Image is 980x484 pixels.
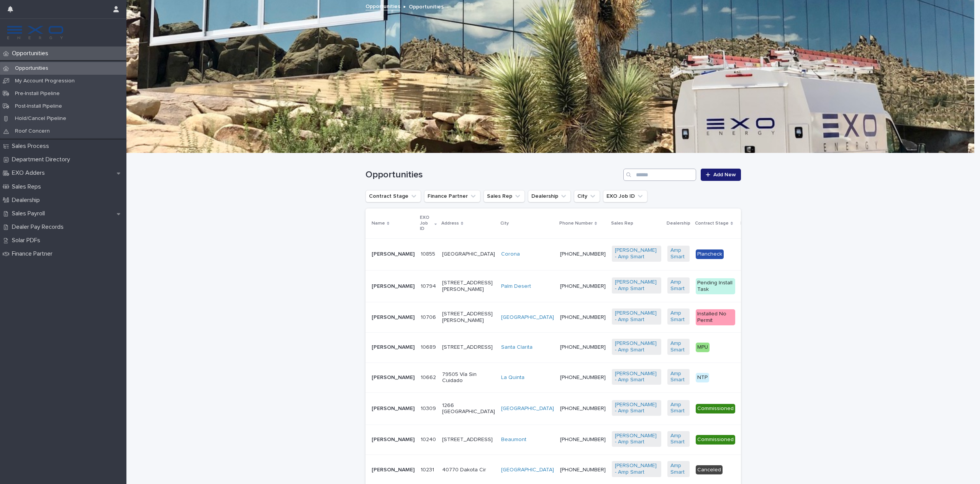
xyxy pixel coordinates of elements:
p: [PERSON_NAME] [372,314,415,321]
p: Hold/Cancel Pipeline [9,115,72,122]
a: [PHONE_NUMBER] [560,437,606,442]
p: Sales Process [9,143,55,150]
a: [PHONE_NUMBER] [560,284,606,289]
tr: [PERSON_NAME]1024010240 [STREET_ADDRESS]Beaumont [PHONE_NUMBER][PERSON_NAME] - Amp Smart Amp Smar... [365,425,840,455]
p: Sales Payroll [9,210,51,217]
p: [GEOGRAPHIC_DATA] [442,251,495,258]
a: [GEOGRAPHIC_DATA] [501,405,554,412]
a: [GEOGRAPHIC_DATA] [501,314,554,321]
tr: [PERSON_NAME]1079410794 [STREET_ADDRESS][PERSON_NAME]Palm Desert [PHONE_NUMBER][PERSON_NAME] - Am... [365,270,840,302]
p: Pre-Install Pipeline [9,90,66,97]
a: Opportunities [365,2,400,10]
p: [PERSON_NAME] [372,344,415,351]
p: Department Directory [9,156,76,163]
a: [PERSON_NAME] - Amp Smart [615,402,658,415]
p: 10309 [421,404,438,412]
div: MPU [696,343,710,352]
p: EXO Adders [9,169,51,177]
a: [PERSON_NAME] - Amp Smart [615,310,658,323]
p: Finance Partner [9,250,59,258]
p: 40770 Dakota Cir [442,467,495,473]
p: [PERSON_NAME] [372,283,415,290]
p: 79505 Vía Sin Cuidado [442,371,495,384]
tr: [PERSON_NAME]1070610706 [STREET_ADDRESS][PERSON_NAME][GEOGRAPHIC_DATA] [PHONE_NUMBER][PERSON_NAME... [365,302,840,333]
p: 10855 [421,249,437,258]
div: Plancheck [696,249,724,259]
a: Amp Smart [670,310,687,323]
a: Santa Clarita [501,344,533,351]
p: [PERSON_NAME] [372,405,415,412]
h1: Opportunities [365,169,620,180]
p: Solar PDFs [9,237,46,244]
p: [STREET_ADDRESS] [442,344,495,351]
a: [PHONE_NUMBER] [560,375,606,380]
a: [PERSON_NAME] - Amp Smart [615,279,658,292]
p: 10706 [421,313,438,321]
a: Amp Smart [670,463,687,476]
p: Address [441,219,459,228]
button: Sales Rep [483,190,525,202]
a: Amp Smart [670,402,687,415]
p: 10240 [421,435,438,443]
p: Phone Number [559,219,593,228]
p: My Account Progression [9,78,81,84]
a: Amp Smart [670,371,687,384]
a: Amp Smart [670,433,687,446]
p: [STREET_ADDRESS][PERSON_NAME] [442,280,495,293]
tr: [PERSON_NAME]1085510855 [GEOGRAPHIC_DATA]Corona [PHONE_NUMBER][PERSON_NAME] - Amp Smart Amp Smart... [365,238,840,270]
p: City [500,219,509,228]
a: [PHONE_NUMBER] [560,315,606,320]
p: Dealership [667,219,690,228]
button: EXO Job ID [603,190,647,202]
div: Commissioned [696,435,735,445]
span: Add New [713,172,736,177]
p: Dealership [9,197,46,204]
div: NTP [696,373,709,382]
a: Amp Smart [670,340,687,353]
a: Amp Smart [670,247,687,260]
p: Opportunities [9,65,54,72]
a: [GEOGRAPHIC_DATA] [501,467,554,473]
p: Sales Reps [9,183,47,190]
p: [STREET_ADDRESS][PERSON_NAME] [442,311,495,324]
p: Opportunities [409,2,444,10]
a: Amp Smart [670,279,687,292]
div: Commissioned [696,404,735,413]
p: Post-Install Pipeline [9,103,68,110]
p: 10689 [421,343,438,351]
p: Contract Stage [695,219,729,228]
a: [PHONE_NUMBER] [560,406,606,411]
button: Finance Partner [424,190,480,202]
div: Pending Install Task [696,278,735,294]
button: City [574,190,600,202]
a: [PERSON_NAME] - Amp Smart [615,463,658,476]
p: [STREET_ADDRESS] [442,436,495,443]
button: Contract Stage [365,190,421,202]
a: Palm Desert [501,283,531,290]
p: [PERSON_NAME] [372,374,415,381]
p: [PERSON_NAME] [372,251,415,258]
p: Dealer Pay Records [9,223,70,231]
a: [PERSON_NAME] - Amp Smart [615,433,658,446]
a: [PHONE_NUMBER] [560,345,606,350]
img: FKS5r6ZBThi8E5hshIGi [6,25,64,40]
a: Corona [501,251,520,258]
a: Beaumont [501,436,526,443]
p: [PERSON_NAME] [372,467,415,473]
p: 10231 [421,465,436,473]
input: Search [623,169,696,181]
p: Opportunities [9,50,54,57]
p: 10794 [421,282,438,290]
a: [PERSON_NAME] - Amp Smart [615,340,658,353]
p: 1266 [GEOGRAPHIC_DATA] [442,402,495,415]
a: La Quinta [501,374,524,381]
p: EXO Job ID [420,213,433,233]
p: 10662 [421,373,438,381]
p: Sales Rep [611,219,633,228]
a: [PHONE_NUMBER] [560,251,606,257]
p: Name [372,219,385,228]
a: [PERSON_NAME] - Amp Smart [615,247,658,260]
button: Dealership [528,190,571,202]
tr: [PERSON_NAME]1030910309 1266 [GEOGRAPHIC_DATA][GEOGRAPHIC_DATA] [PHONE_NUMBER][PERSON_NAME] - Amp... [365,393,840,425]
